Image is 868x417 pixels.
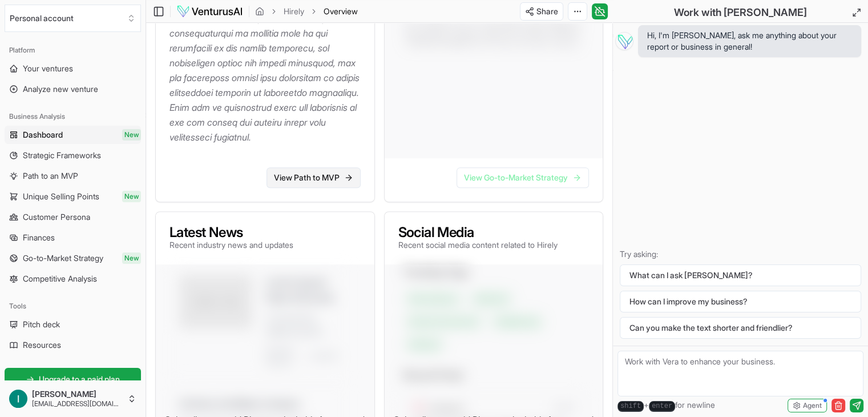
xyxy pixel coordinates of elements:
[324,6,358,17] span: Overview
[398,226,558,239] h3: Social Media
[23,191,99,202] span: Unique Selling Points
[5,228,141,247] a: Finances
[284,6,304,17] a: Hirely
[620,248,861,260] p: Try asking:
[620,291,861,312] button: How can I improve my business?
[5,5,141,32] button: Select an organization
[23,170,78,182] span: Path to an MVP
[520,2,563,21] button: Share
[536,6,558,17] span: Share
[788,399,827,412] button: Agent
[5,385,141,412] button: [PERSON_NAME][EMAIL_ADDRESS][DOMAIN_NAME]
[5,167,141,185] a: Path to an MVP
[5,249,141,267] a: Go-to-Market StrategyNew
[9,390,27,408] img: ACg8ocJQuFF7Z1xQ2cVDnblCqP51RS0SfG9iyvMaCr0D4FHO1_ct=s96-c
[176,5,243,18] img: logo
[5,126,141,144] a: DashboardNew
[457,167,589,188] a: View Go-to-Market Strategy
[617,401,644,412] kbd: shift
[5,315,141,334] a: Pitch deck
[255,6,358,17] nav: breadcrumb
[5,336,141,354] a: Resources
[23,232,55,243] span: Finances
[23,339,61,351] span: Resources
[649,401,675,412] kbd: enter
[122,129,141,141] span: New
[122,191,141,202] span: New
[647,30,852,53] span: Hi, I'm [PERSON_NAME], ask me anything about your report or business in general!
[169,239,293,251] p: Recent industry news and updates
[122,252,141,264] span: New
[615,32,633,50] img: Vera
[5,41,141,59] div: Platform
[620,264,861,286] button: What can I ask [PERSON_NAME]?
[23,252,103,264] span: Go-to-Market Strategy
[23,83,98,95] span: Analyze new venture
[23,63,73,74] span: Your ventures
[169,226,293,239] h3: Latest News
[23,129,63,141] span: Dashboard
[5,80,141,98] a: Analyze new venture
[5,208,141,226] a: Customer Persona
[5,368,141,391] a: Upgrade to a paid plan
[5,146,141,165] a: Strategic Frameworks
[674,5,807,21] h2: Work with [PERSON_NAME]
[5,297,141,315] div: Tools
[5,59,141,78] a: Your ventures
[39,374,120,385] span: Upgrade to a paid plan
[32,389,123,399] span: [PERSON_NAME]
[5,187,141,206] a: Unique Selling PointsNew
[5,107,141,126] div: Business Analysis
[620,317,861,339] button: Can you make the text shorter and friendlier?
[32,399,123,408] span: [EMAIL_ADDRESS][DOMAIN_NAME]
[23,319,60,330] span: Pitch deck
[617,399,715,412] span: + for newline
[5,270,141,288] a: Competitive Analysis
[23,273,97,284] span: Competitive Analysis
[267,167,361,188] a: View Path to MVP
[398,239,558,251] p: Recent social media content related to Hirely
[23,150,101,161] span: Strategic Frameworks
[803,401,822,410] span: Agent
[23,211,90,223] span: Customer Persona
